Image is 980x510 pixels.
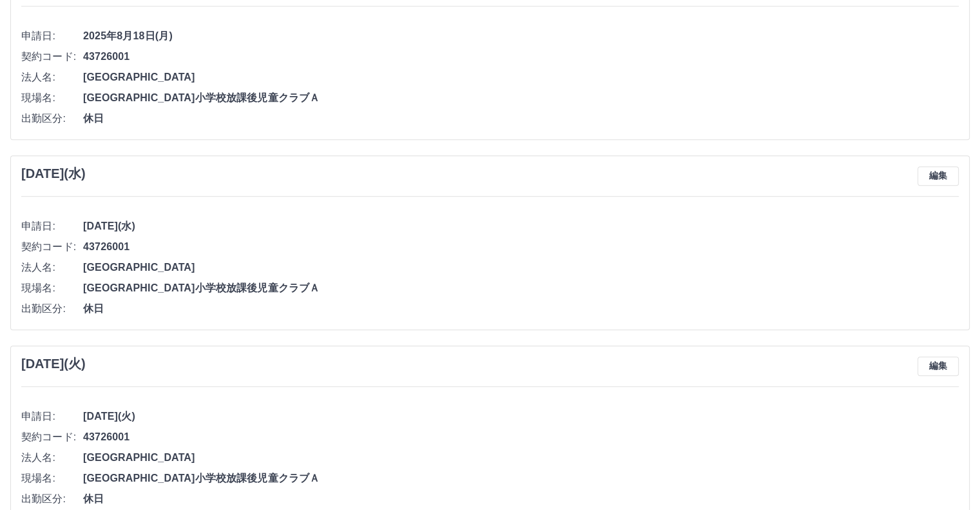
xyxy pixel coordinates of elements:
span: 申請日: [21,28,83,44]
span: 法人名: [21,260,83,275]
span: 43726001 [83,239,959,255]
span: 現場名: [21,90,83,106]
span: 法人名: [21,450,83,466]
span: [GEOGRAPHIC_DATA]小学校放課後児童クラブＡ [83,90,959,106]
span: [GEOGRAPHIC_DATA]小学校放課後児童クラブＡ [83,471,959,486]
span: 法人名: [21,70,83,85]
span: 休日 [83,491,959,507]
span: [GEOGRAPHIC_DATA] [83,450,959,466]
span: 契約コード: [21,429,83,445]
span: 契約コード: [21,49,83,64]
span: 現場名: [21,280,83,296]
span: 申請日: [21,219,83,234]
span: [GEOGRAPHIC_DATA]小学校放課後児童クラブＡ [83,280,959,296]
span: [DATE](水) [83,219,959,234]
span: 出勤区分: [21,491,83,507]
span: [DATE](火) [83,409,959,424]
span: 現場名: [21,471,83,486]
span: 43726001 [83,429,959,445]
span: [GEOGRAPHIC_DATA] [83,260,959,275]
span: 休日 [83,301,959,317]
button: 編集 [918,166,959,186]
span: 出勤区分: [21,111,83,126]
h3: [DATE](火) [21,357,86,371]
span: 43726001 [83,49,959,64]
span: 契約コード: [21,239,83,255]
span: [GEOGRAPHIC_DATA] [83,70,959,85]
span: 2025年8月18日(月) [83,28,959,44]
button: 編集 [918,357,959,376]
h3: [DATE](水) [21,166,86,181]
span: 申請日: [21,409,83,424]
span: 出勤区分: [21,301,83,317]
span: 休日 [83,111,959,126]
